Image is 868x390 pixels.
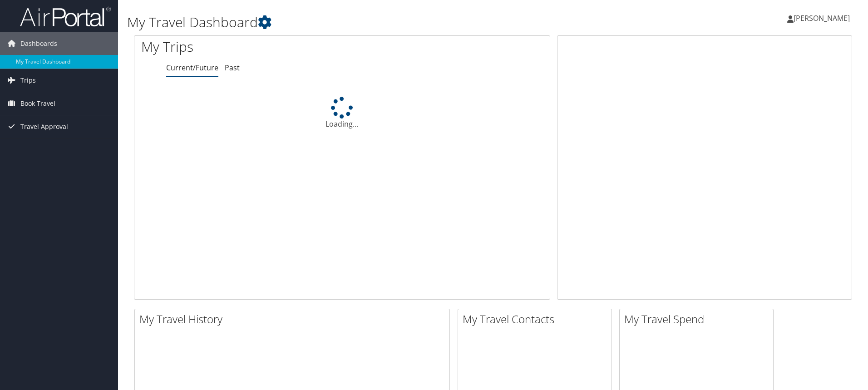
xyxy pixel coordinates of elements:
a: [PERSON_NAME] [787,5,859,32]
h1: My Travel Dashboard [127,13,615,32]
div: Loading... [134,97,550,129]
h1: My Trips [141,37,370,56]
a: Current/Future [166,63,218,73]
span: Dashboards [20,32,57,55]
h2: My Travel Spend [624,311,773,327]
span: [PERSON_NAME] [794,13,850,23]
h2: My Travel Contacts [463,311,612,327]
img: airportal-logo.png [20,6,111,27]
span: Travel Approval [20,115,68,138]
h2: My Travel History [139,311,449,327]
span: Book Travel [20,92,55,115]
span: Trips [20,69,36,92]
a: Past [225,63,240,73]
